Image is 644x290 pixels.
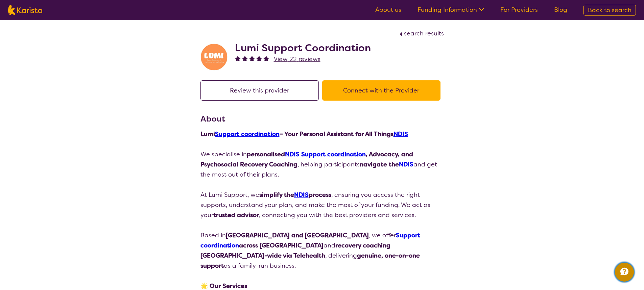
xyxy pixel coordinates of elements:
[588,6,631,14] span: Back to search
[418,6,484,14] a: Funding Information
[393,130,408,138] a: NDIS
[322,86,444,95] a: Connect with the Provider
[398,29,444,37] a: search results
[200,231,420,249] strong: across [GEOGRAPHIC_DATA]
[242,55,248,61] img: fullstar
[500,6,538,14] a: For Providers
[235,42,371,54] h2: Lumi Support Coordination
[259,191,331,199] strong: simplify the process
[200,149,444,180] p: We specialise in , helping participants and get the most out of their plans.
[200,130,408,138] strong: Lumi – Your Personal Assistant for All Things
[200,190,444,220] p: At Lumi Support, we , ensuring you access the right supports, understand your plan, and make the ...
[375,6,401,14] a: About us
[249,55,255,61] img: fullstar
[274,54,320,64] a: View 22 reviews
[200,44,228,71] img: rybwu2dtdo40a3tyd2no.jpg
[200,231,420,249] a: Support coordination
[200,113,444,125] h3: About
[200,86,322,95] a: Review this provider
[404,29,444,37] span: search results
[399,160,413,168] a: NDIS
[554,6,567,14] a: Blog
[8,5,42,15] img: Karista logo
[200,282,247,290] strong: 🌟 Our Services
[213,211,259,219] strong: trusted advisor
[285,150,300,158] a: NDIS
[200,150,413,168] strong: personalised , Advocacy, and Psychosocial Recovery Coaching
[235,55,241,61] img: fullstar
[256,55,262,61] img: fullstar
[274,55,320,63] span: View 22 reviews
[301,150,366,158] a: Support coordination
[583,5,636,16] a: Back to search
[215,130,280,138] a: Support coordination
[360,160,413,168] strong: navigate the
[200,80,319,101] button: Review this provider
[263,55,269,61] img: fullstar
[294,191,309,199] a: NDIS
[322,80,440,101] button: Connect with the Provider
[226,231,369,239] strong: [GEOGRAPHIC_DATA] and [GEOGRAPHIC_DATA]
[615,263,634,282] button: Channel Menu
[200,230,444,271] p: Based in , we offer and , delivering as a family-run business.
